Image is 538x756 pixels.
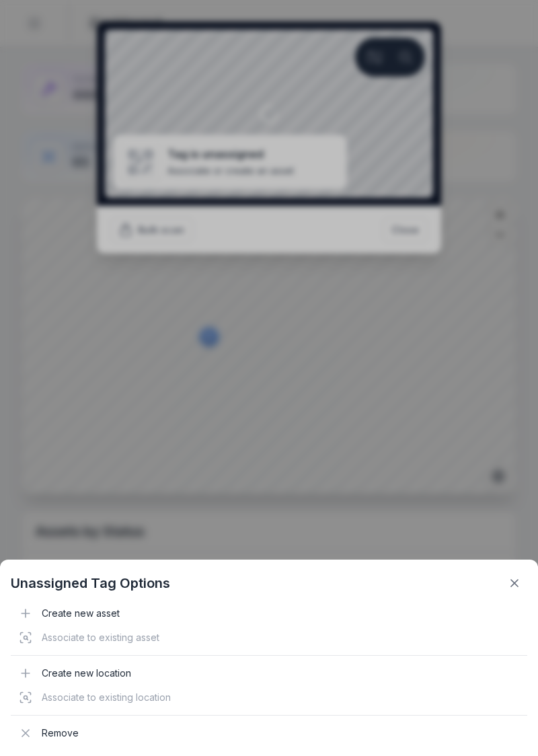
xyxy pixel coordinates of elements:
div: Associate to existing asset [11,626,527,650]
div: Create new asset [11,601,527,626]
div: Associate to existing location [11,685,527,710]
strong: Unassigned Tag Options [11,574,170,593]
div: Remove [11,721,527,745]
div: Create new location [11,661,527,685]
